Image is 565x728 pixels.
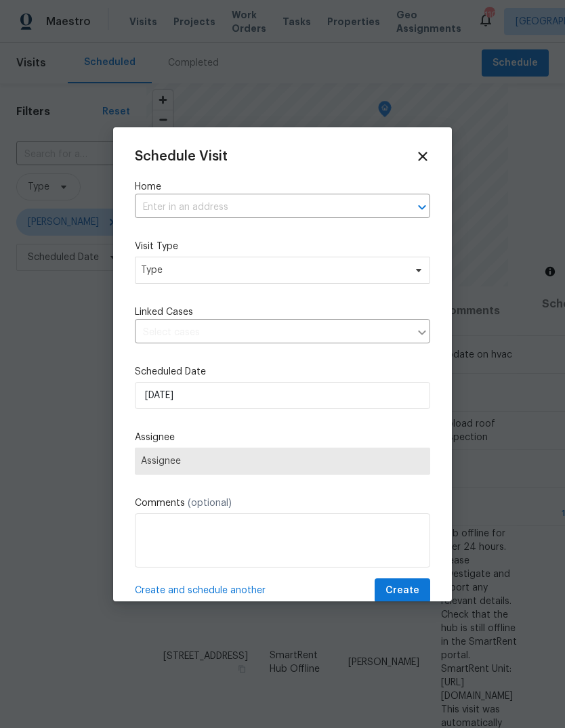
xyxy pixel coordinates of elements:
label: Scheduled Date [135,365,430,379]
span: Create [385,582,419,599]
button: Open [413,198,432,217]
span: Assignee [141,456,424,467]
label: Visit Type [135,240,430,253]
label: Comments [135,496,430,510]
input: Enter in an address [135,197,392,218]
input: M/D/YYYY [135,382,430,409]
span: Close [415,149,430,164]
span: Create and schedule another [135,584,266,597]
span: Schedule Visit [135,150,228,163]
label: Assignee [135,431,430,444]
button: Create [375,578,430,603]
input: Select cases [135,322,410,343]
span: Type [141,263,404,277]
label: Home [135,180,430,194]
span: (optional) [188,498,232,508]
span: Linked Cases [135,305,193,319]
